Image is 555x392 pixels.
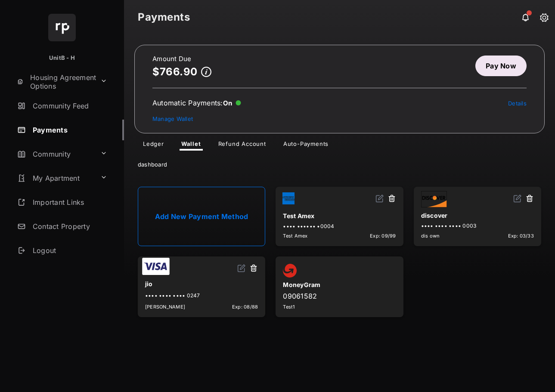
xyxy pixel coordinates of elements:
div: discover [421,208,534,222]
span: [PERSON_NAME] [145,304,185,310]
div: Test Amex [283,209,396,223]
a: Logout [14,240,124,261]
a: Contact Property [14,216,124,237]
div: MoneyGram [283,278,396,292]
a: Wallet [174,140,208,151]
a: Add New Payment Method [138,187,265,246]
a: Important Links [14,192,111,213]
span: On [223,99,233,107]
a: Auto-Payments [276,140,335,151]
span: Exp: 09/99 [370,233,396,239]
span: Exp: 08/88 [232,304,258,310]
p: UnitB - H [49,54,75,62]
a: Community Feed [14,96,124,116]
div: •••• •••• •••• 0003 [421,222,534,229]
a: My Apartment [14,168,97,188]
a: Housing Agreement Options [14,71,97,92]
div: dashboard [124,151,555,175]
p: $766.90 [152,66,198,77]
div: jio [145,277,258,291]
div: 09061582 [283,292,396,300]
img: svg+xml;base64,PHN2ZyB4bWxucz0iaHR0cDovL3d3dy53My5vcmcvMjAwMC9zdmciIHdpZHRoPSI2NCIgaGVpZ2h0PSI2NC... [48,14,76,41]
a: Community [14,144,97,164]
img: svg+xml;base64,PHN2ZyB2aWV3Qm94PSIwIDAgMjQgMjQiIHdpZHRoPSIxNiIgaGVpZ2h0PSIxNiIgZmlsbD0ibm9uZSIgeG... [513,194,522,203]
img: svg+xml;base64,PHN2ZyB2aWV3Qm94PSIwIDAgMjQgMjQiIHdpZHRoPSIxNiIgaGVpZ2h0PSIxNiIgZmlsbD0ibm9uZSIgeG... [375,194,384,203]
div: •••• •••• •••• 0247 [145,292,258,299]
div: Automatic Payments : [152,99,241,107]
img: svg+xml;base64,PHN2ZyB2aWV3Qm94PSIwIDAgMjQgMjQiIHdpZHRoPSIxNiIgaGVpZ2h0PSIxNiIgZmlsbD0ibm9uZSIgeG... [237,264,246,272]
a: Refund Account [211,140,273,151]
div: •••• •••••• •0004 [283,223,396,229]
a: Details [508,100,527,107]
a: Ledger [136,140,171,151]
a: Manage Wallet [152,115,193,122]
span: Test1 [283,304,295,310]
a: Payments [14,120,124,140]
strong: Payments [138,12,190,22]
h2: Amount Due [152,56,211,62]
span: dis own [421,233,440,239]
span: Exp: 03/33 [508,233,534,239]
span: Test Amex [283,233,307,239]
